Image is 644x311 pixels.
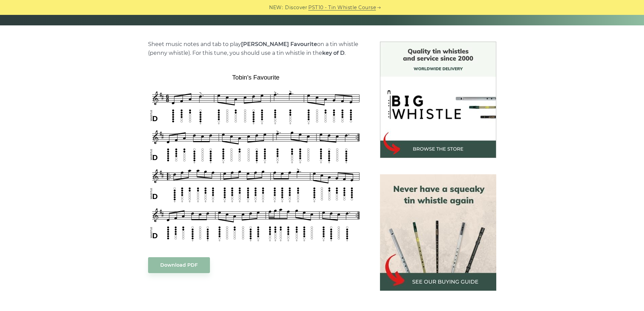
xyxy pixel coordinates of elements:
a: Download PDF [148,257,210,273]
p: Sheet music notes and tab to play on a tin whistle (penny whistle). For this tune, you should use... [148,40,364,58]
img: BigWhistle Tin Whistle Store [380,42,496,158]
span: NEW: [269,4,283,12]
strong: [PERSON_NAME] Favourite [241,41,317,47]
img: tin whistle buying guide [380,174,496,291]
span: Discover [285,4,307,12]
a: PST10 - Tin Whistle Course [308,4,376,12]
strong: key of D [322,50,344,56]
img: Tobin's Favourite Tin Whistle Tabs & Sheet Music [148,71,364,243]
